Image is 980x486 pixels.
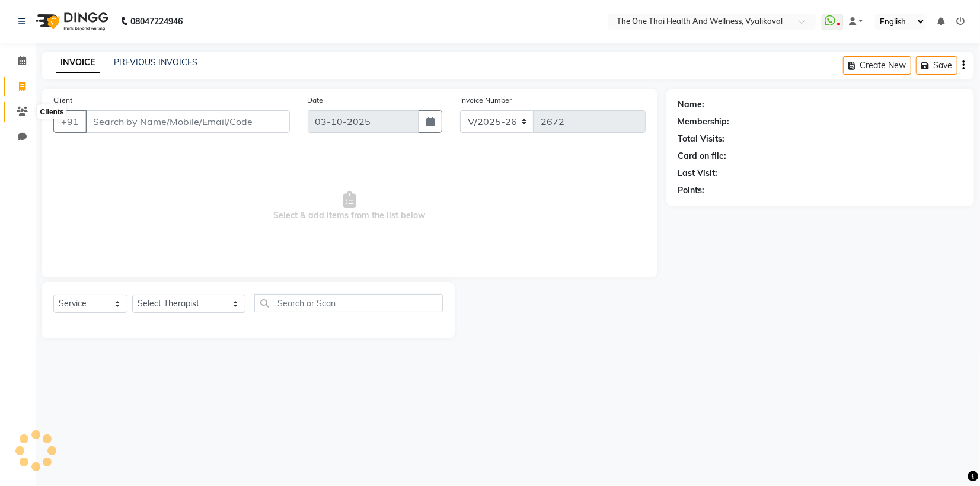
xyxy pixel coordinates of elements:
[678,133,725,145] div: Total Visits:
[53,147,646,266] span: Select & add items from the list below
[37,105,67,119] div: Clients
[114,57,197,68] a: PREVIOUS INVOICES
[254,294,443,312] input: Search or Scan
[130,5,183,38] b: 08047224946
[308,95,324,105] label: Date
[53,95,72,105] label: Client
[678,167,718,180] div: Last Visit:
[916,56,957,75] button: Save
[85,110,290,133] input: Search by Name/Mobile/Email/Code
[460,95,512,105] label: Invoice Number
[678,116,730,128] div: Membership:
[56,52,100,73] a: INVOICE
[678,184,705,197] div: Points:
[678,150,727,162] div: Card on file:
[843,56,911,75] button: Create New
[30,5,111,38] img: logo
[678,98,705,111] div: Name:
